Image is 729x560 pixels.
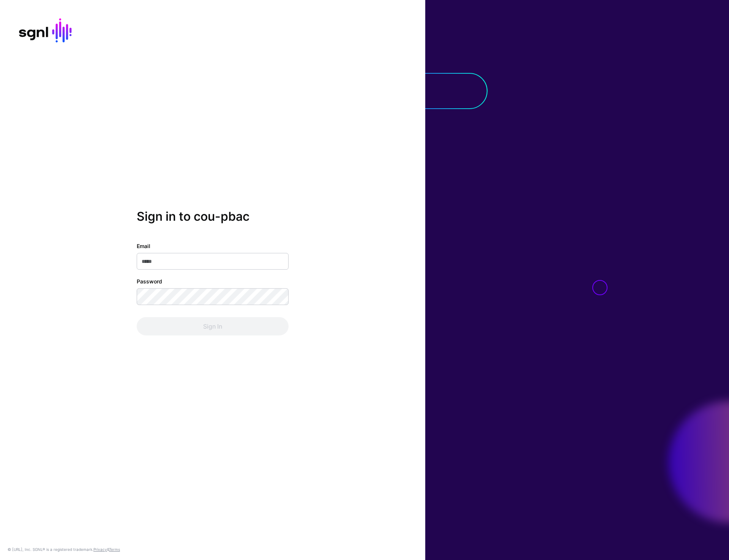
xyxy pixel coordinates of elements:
label: Email [137,242,150,250]
h2: Sign in to cou-pbac [137,209,289,224]
label: Password [137,277,162,285]
div: © [URL], Inc. SGNL® is a registered trademark. & [8,546,120,552]
a: Privacy [93,547,107,552]
a: Terms [109,547,120,552]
